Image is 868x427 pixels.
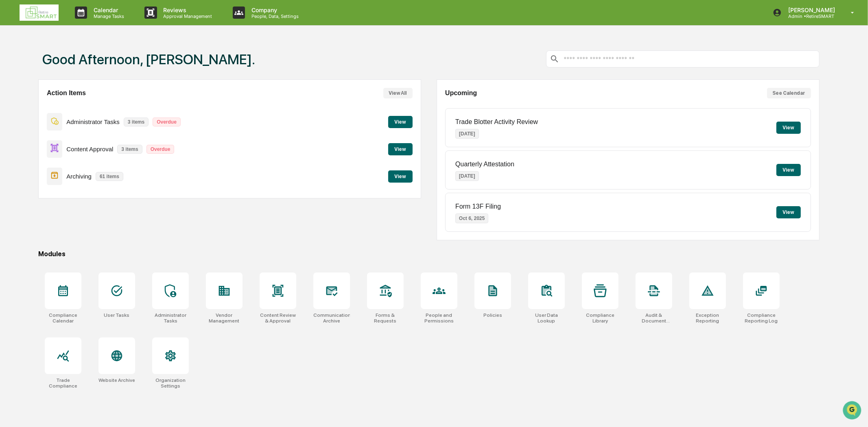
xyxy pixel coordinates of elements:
[98,377,135,383] div: Website Archive
[5,115,55,129] a: 🔎Data Lookup
[388,170,413,183] button: View
[20,4,59,21] img: logo
[87,7,128,13] p: Calendar
[152,377,189,389] div: Organization Settings
[81,138,98,144] span: Pylon
[455,171,479,181] p: [DATE]
[245,13,303,19] p: People, Data, Settings
[842,400,864,422] iframe: Open customer support
[16,118,51,126] span: Data Lookup
[260,312,296,324] div: Content Review & Approval
[38,250,820,258] div: Modules
[152,312,189,324] div: Administrator Tasks
[28,62,133,70] div: Start new chat
[455,203,501,210] p: Form 13F Filing
[157,7,216,13] p: Reviews
[45,312,81,324] div: Compliance Calendar
[16,102,52,111] span: Preclearance
[767,88,811,98] button: See Calendar
[245,7,303,13] p: Company
[689,312,726,324] div: Exception Reporting
[5,99,56,114] a: 🖐️Preclearance
[56,99,104,114] a: 🗄️Attestations
[42,51,255,68] h1: Good Afternoon, [PERSON_NAME].
[87,13,128,19] p: Manage Tasks
[66,118,120,125] p: Administrator Tasks
[124,118,149,126] p: 3 items
[776,122,801,134] button: View
[66,146,113,152] p: Content Approval
[782,13,839,19] p: Admin • RetireSMART
[782,7,839,13] p: [PERSON_NAME]
[367,312,404,324] div: Forms & Requests
[445,89,477,97] h2: Upcoming
[146,145,175,154] p: Overdue
[636,312,672,324] div: Audit & Document Logs
[455,118,538,126] p: Trade Blotter Activity Review
[67,102,101,111] span: Attestations
[743,312,780,324] div: Compliance Reporting Log
[421,312,457,324] div: People and Permissions
[66,173,92,180] p: Archiving
[8,17,148,30] p: How can we help?
[455,161,514,168] p: Quarterly Attestation
[157,13,216,19] p: Approval Management
[8,62,23,77] img: 1746055101610-c473b297-6a78-478c-a979-82029cc54cd1
[455,129,479,139] p: [DATE]
[383,88,413,98] button: View All
[206,312,243,324] div: Vendor Management
[776,164,801,176] button: View
[138,65,148,74] button: Start new chat
[28,70,103,77] div: We're available if you need us!
[455,213,488,223] p: Oct 6, 2025
[47,89,86,97] h2: Action Items
[388,143,413,155] button: View
[8,119,15,125] div: 🔎
[96,172,123,181] p: 61 items
[45,377,81,389] div: Trade Compliance
[59,103,66,110] div: 🗄️
[483,312,502,318] div: Policies
[104,312,129,318] div: User Tasks
[117,145,142,154] p: 3 items
[776,206,801,218] button: View
[388,116,413,128] button: View
[313,312,350,324] div: Communications Archive
[582,312,619,324] div: Compliance Library
[8,103,15,110] div: 🖐️
[57,137,98,144] a: Powered byPylon
[528,312,565,324] div: User Data Lookup
[153,118,181,126] p: Overdue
